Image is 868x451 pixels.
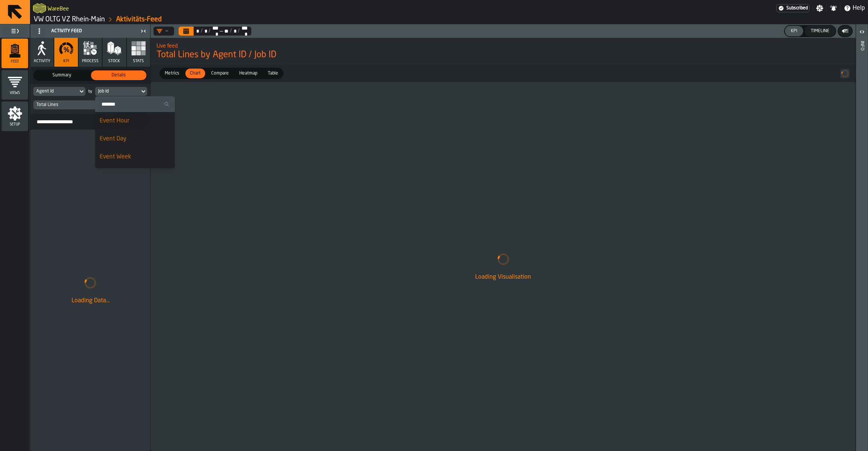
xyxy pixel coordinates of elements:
div: thumb [235,69,262,78]
div: by [88,90,92,94]
label: button-switch-multi-Table [262,68,283,79]
span: KPI [63,59,69,64]
header: Info [856,24,868,451]
div: Menu Subscription [776,4,810,12]
div: Select date range [210,25,219,37]
span: Setup [1,122,28,127]
span: Summary [36,72,88,79]
label: button-switch-multi-Chart [185,68,206,79]
div: Event Hour [100,116,170,125]
label: button-switch-multi-Details [90,70,147,81]
div: thumb [207,69,233,78]
label: button-toggle-Settings [813,4,826,12]
nav: Breadcrumb [33,15,449,24]
li: dropdown-item [95,148,175,166]
div: DropdownMenuValue- [157,28,168,34]
div: DropdownMenuValue-eventsCount [33,100,117,109]
h2: Sub Title [157,42,850,49]
label: button-toggle-Close me [138,27,149,36]
div: / [200,28,203,34]
span: Details [92,72,145,79]
h2: Sub Title [48,4,69,12]
span: Stats [133,59,144,64]
button: button- [838,26,852,36]
div: Event Week [100,152,170,161]
div: Activity Feed [32,25,138,37]
button: Select date range [179,27,194,36]
div: Select date range [224,28,229,34]
div: DropdownMenuValue-jobId [95,87,147,96]
div: Timeline [808,28,832,34]
span: Stock [108,59,120,64]
label: button-switch-multi-Compare [206,68,234,79]
div: / [229,28,232,34]
div: title-Total Lines by Agent ID / Job ID [151,38,856,65]
div: Select date range [232,28,237,34]
div: Event Day [100,134,170,143]
div: Select date range [203,28,208,34]
span: Feed [1,60,28,64]
li: dropdown-item [95,166,175,184]
span: process [82,59,98,64]
label: button-toggle-Open [857,26,867,39]
div: Loading Data... [36,296,144,305]
label: button-switch-multi-Summary [33,70,90,81]
span: Compare [208,70,232,77]
label: button-toggle-Toggle Full Menu [1,26,28,36]
div: thumb [34,70,89,80]
div: DropdownMenuValue-agentId [36,89,75,94]
label: button-switch-multi-Metrics [160,68,185,79]
a: link-to-/wh/i/44979e6c-6f66-405e-9874-c1e29f02a54a/simulations [34,15,105,24]
li: dropdown-item [95,130,175,148]
div: Info [859,39,865,449]
li: menu Setup [1,102,28,131]
span: — [219,28,224,34]
div: DropdownMenuValue- [154,27,174,36]
div: thumb [263,69,283,78]
span: Heatmap [236,70,260,77]
li: dropdown-item [95,112,175,130]
a: link-to-/wh/i/44979e6c-6f66-405e-9874-c1e29f02a54a/feed/cb2375cd-a213-45f6-a9a8-871f1953d9f6 [116,15,162,24]
div: DropdownMenuValue-jobId [98,89,137,94]
span: Total Lines by Agent ID / Job ID [157,49,850,61]
div: thumb [185,69,205,78]
span: Table [265,70,281,77]
div: thumb [91,70,146,80]
div: Loading Visualisation [157,273,850,282]
div: Select date range [240,25,248,37]
div: / [208,28,211,34]
div: / [237,28,240,34]
div: DropdownMenuValue-agentId [33,87,85,96]
li: menu Views [1,70,28,100]
div: DropdownMenuValue-eventsCount [36,102,107,108]
a: link-to-/wh/i/44979e6c-6f66-405e-9874-c1e29f02a54a/settings/billing [776,4,810,12]
label: button-switch-multi-Heatmap [234,68,262,79]
span: Views [1,91,28,95]
div: KPI [788,28,800,34]
span: Metrics [162,70,182,77]
div: thumb [160,69,184,78]
li: menu Feed [1,39,28,69]
span: Subscribed [786,6,808,11]
label: button-toggle-Notifications [827,4,840,12]
span: Help [853,4,865,13]
span: Chart [187,70,204,77]
div: Select date range [194,28,200,34]
span: Activity [34,59,50,64]
a: logo-header [33,1,46,15]
button: button-KPI [785,26,803,36]
div: Select date range [179,27,251,36]
label: button-toggle-Help [841,4,868,13]
button: button-Timeline [805,26,835,36]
